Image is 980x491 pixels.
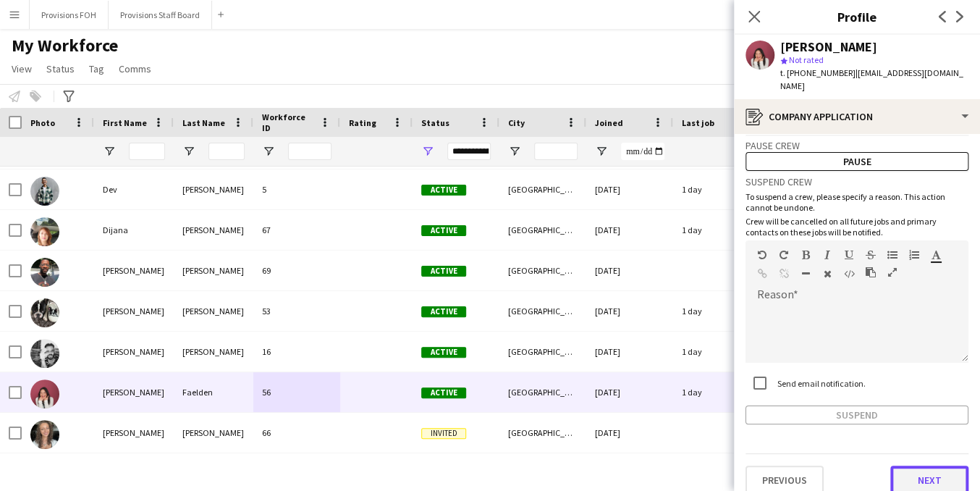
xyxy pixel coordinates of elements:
div: [GEOGRAPHIC_DATA] [499,291,586,331]
button: Provisions Staff Board [109,1,212,29]
div: 56 [253,372,340,412]
div: 16 [253,332,340,372]
div: [PERSON_NAME] [174,169,253,209]
img: Evan Sheldon [30,339,59,368]
button: Text Color [931,249,941,261]
button: Fullscreen [887,267,897,278]
span: Active [421,266,466,277]
div: 1 day [673,332,760,372]
span: Status [46,62,75,75]
span: Joined [595,117,623,128]
span: | [EMAIL_ADDRESS][DOMAIN_NAME] [780,67,963,91]
img: Donovan Campbell [30,258,59,287]
a: Comms [113,59,157,78]
label: Send email notification. [774,378,866,389]
div: 5 [253,169,340,209]
div: [GEOGRAPHIC_DATA] [499,413,586,453]
span: Active [421,185,466,196]
span: Rating [349,117,376,128]
div: [PERSON_NAME] [174,413,253,453]
p: Crew will be cancelled on all future jobs and primary contacts on these jobs will be notified. [745,216,968,238]
span: My Workforce [12,35,118,56]
button: Paste as plain text [866,267,876,278]
span: Invited [421,428,466,439]
a: View [6,59,38,78]
input: Workforce ID Filter Input [288,143,331,160]
a: Status [41,59,80,78]
div: 53 [253,291,340,331]
button: Italic [822,249,832,261]
button: Undo [757,249,767,261]
div: [DATE] [586,210,673,250]
button: Redo [779,249,789,261]
input: First Name Filter Input [129,143,165,160]
div: Dijana [94,210,174,250]
h3: Pause crew [745,139,968,152]
div: [GEOGRAPHIC_DATA] [499,251,586,290]
button: Pause [745,152,968,171]
div: [GEOGRAPHIC_DATA] [499,169,586,209]
span: Status [421,117,449,128]
div: 66 [253,413,340,453]
div: [DATE] [586,251,673,290]
img: Gendra Angela Faelden [30,379,59,408]
button: Provisions FOH [30,1,109,29]
div: [PERSON_NAME] [94,413,174,453]
p: To suspend a crew, please specify a reason. This action cannot be undone. [745,191,968,213]
button: Open Filter Menu [182,145,195,158]
input: Last Name Filter Input [208,143,245,160]
div: [PERSON_NAME] [94,251,174,290]
span: View [12,62,32,75]
button: Underline [844,249,854,261]
span: First Name [103,117,147,128]
button: Open Filter Menu [421,145,434,158]
a: Tag [83,59,110,78]
span: t. [PHONE_NUMBER] [780,67,856,78]
button: Open Filter Menu [103,145,116,158]
div: [PERSON_NAME] [94,332,174,372]
div: [DATE] [586,291,673,331]
span: Active [421,225,466,236]
div: 1 day [673,169,760,209]
div: 1 day [673,210,760,250]
button: Strikethrough [866,249,876,261]
input: City Filter Input [534,143,578,160]
span: City [508,117,525,128]
div: [PERSON_NAME] [174,332,253,372]
img: Dev Patel [30,177,59,206]
span: Comms [119,62,151,75]
div: [GEOGRAPHIC_DATA] [499,210,586,250]
span: Tag [89,62,104,75]
button: Ordered List [909,249,919,261]
div: 69 [253,251,340,290]
div: [DATE] [586,413,673,453]
button: Unordered List [887,249,897,261]
button: Bold [801,249,811,261]
input: Joined Filter Input [621,143,664,160]
div: [PERSON_NAME] [174,251,253,290]
div: [PERSON_NAME] [94,291,174,331]
div: [GEOGRAPHIC_DATA] [499,332,586,372]
span: Active [421,306,466,317]
div: 67 [253,210,340,250]
div: [PERSON_NAME] [94,372,174,412]
button: Open Filter Menu [262,145,275,158]
h3: Suspend crew [745,175,968,188]
div: [PERSON_NAME] [174,210,253,250]
span: Last job [682,117,714,128]
div: Company application [734,99,980,134]
div: [PERSON_NAME] [780,41,877,54]
div: Dev [94,169,174,209]
div: Faelden [174,372,253,412]
div: [DATE] [586,169,673,209]
button: Clear Formatting [822,268,832,280]
button: Open Filter Menu [508,145,521,158]
button: Open Filter Menu [595,145,608,158]
div: 1 day [673,291,760,331]
img: Giannina Fazzari [30,420,59,449]
div: [GEOGRAPHIC_DATA] [499,372,586,412]
button: HTML Code [844,268,854,280]
app-action-btn: Advanced filters [60,88,77,105]
div: [PERSON_NAME] [174,291,253,331]
span: Last Name [182,117,225,128]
